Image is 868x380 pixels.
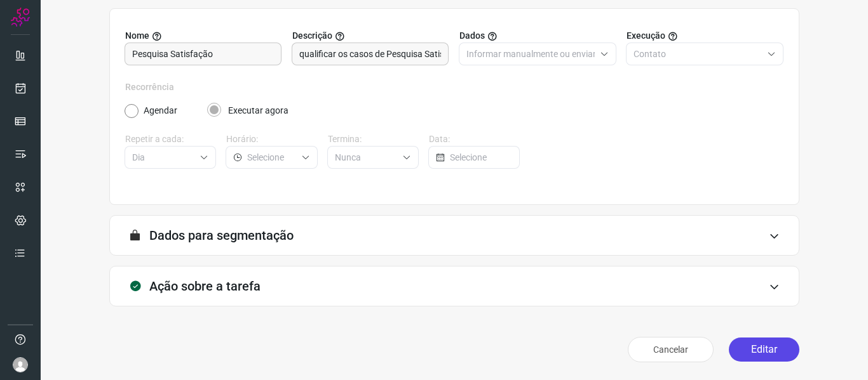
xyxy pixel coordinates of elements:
label: Recorrência [125,81,783,94]
label: Data: [429,133,520,146]
h3: Ação sobre a tarefa [149,278,261,294]
input: Selecione [247,147,295,168]
label: Horário: [226,133,317,146]
input: Forneça uma breve descrição da sua tarefa. [299,43,441,65]
input: Selecione o tipo de envio [634,43,762,65]
label: Agendar [144,104,177,117]
span: Execução [627,29,665,43]
input: Selecione [132,147,194,168]
button: Editar [729,337,799,362]
label: Termina: [328,133,419,146]
img: avatar-user-boy.jpg [13,357,28,372]
input: Selecione [335,147,397,168]
input: Digite o nome para a sua tarefa. [132,43,274,65]
span: Dados [459,29,485,43]
label: Repetir a cada: [125,133,216,146]
label: Executar agora [228,104,288,117]
input: Selecione [450,147,512,168]
h3: Dados para segmentação [149,228,294,243]
span: Nome [125,29,149,43]
span: Descrição [292,29,332,43]
input: Selecione o tipo de envio [466,43,595,65]
button: Cancelar [628,337,714,362]
img: Logo [11,8,30,27]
